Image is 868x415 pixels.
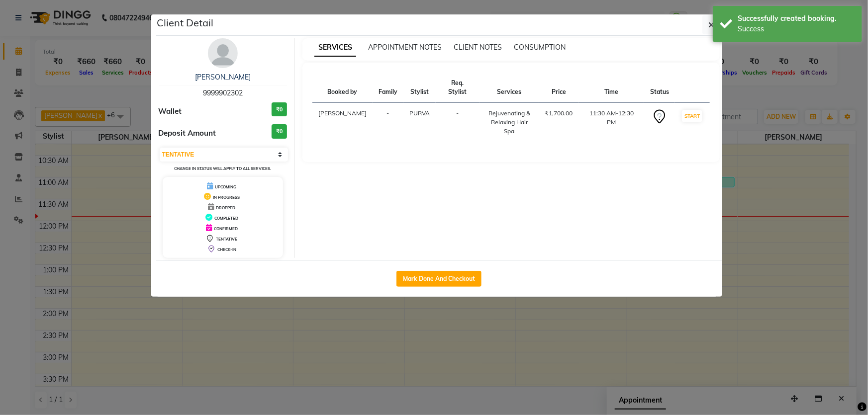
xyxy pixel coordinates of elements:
[312,103,373,142] td: [PERSON_NAME]
[216,237,237,242] span: TENTATIVE
[157,15,214,30] h5: Client Detail
[159,106,182,117] span: Wallet
[480,73,539,103] th: Services
[272,124,287,139] h3: ₹0
[539,73,579,103] th: Price
[214,216,238,221] span: COMPLETED
[195,73,251,82] a: [PERSON_NAME]
[214,226,238,231] span: CONFIRMED
[436,103,480,142] td: -
[174,166,271,171] small: Change in status will apply to all services.
[514,43,566,52] span: CONSUMPTION
[579,103,645,142] td: 11:30 AM-12:30 PM
[396,271,482,287] button: Mark Done And Checkout
[738,13,855,24] div: Successfully created booking.
[159,128,216,139] span: Deposit Amount
[436,73,480,103] th: Req. Stylist
[682,110,702,122] button: START
[373,103,403,142] td: -
[373,73,403,103] th: Family
[208,38,238,68] img: avatar
[314,39,356,57] span: SERVICES
[644,73,675,103] th: Status
[215,184,236,189] span: UPCOMING
[738,24,855,34] div: Success
[579,73,645,103] th: Time
[409,109,430,117] span: PURVA
[454,43,502,52] span: CLIENT NOTES
[403,73,436,103] th: Stylist
[272,102,287,117] h3: ₹0
[485,109,533,136] div: Rejuvenating & Relaxing Hair Spa
[545,109,573,118] div: ₹1,700.00
[312,73,373,103] th: Booked by
[368,43,442,52] span: APPOINTMENT NOTES
[213,195,240,200] span: IN PROGRESS
[203,88,243,97] span: 9999902302
[216,205,235,210] span: DROPPED
[217,247,236,252] span: CHECK-IN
